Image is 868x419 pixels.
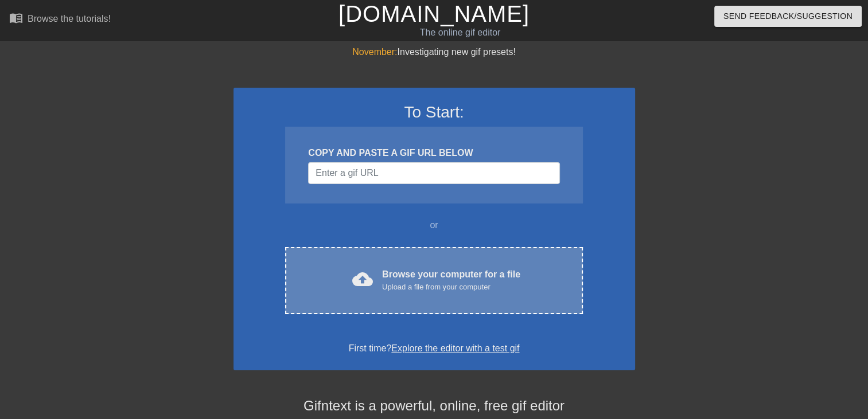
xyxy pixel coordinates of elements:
[233,45,635,59] div: Investigating new gif presets!
[9,11,111,29] a: Browse the tutorials!
[295,26,625,40] div: The online gif editor
[308,162,559,184] input: Username
[263,218,605,232] div: or
[338,1,530,26] a: [DOMAIN_NAME]
[28,14,111,24] div: Browse the tutorials!
[352,269,373,289] span: cloud_upload
[382,268,520,293] div: Browse your computer for a file
[233,398,635,414] h4: Gifntext is a powerful, online, free gif editor
[352,47,397,57] span: November:
[382,281,520,293] div: Upload a file from your computer
[9,11,23,25] span: menu_book
[248,342,620,355] div: First time?
[391,343,519,353] a: Explore the editor with a test gif
[714,6,862,27] button: Send Feedback/Suggestion
[248,103,620,122] h3: To Start:
[308,146,559,160] div: COPY AND PASTE A GIF URL BELOW
[723,9,853,24] span: Send Feedback/Suggestion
